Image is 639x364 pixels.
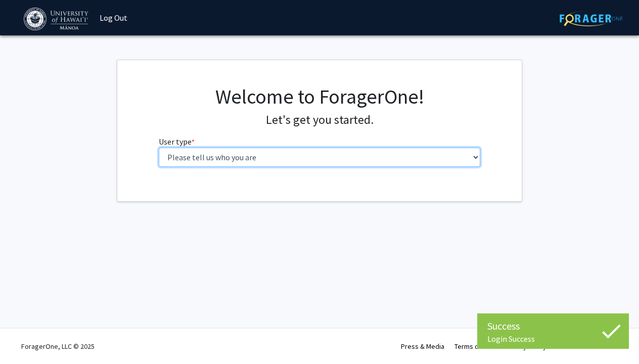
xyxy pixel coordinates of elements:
img: ForagerOne Logo [560,11,623,26]
div: Login Success [487,334,619,344]
h4: Let's get you started. [159,113,481,127]
label: User type [159,135,195,148]
div: Success [487,318,619,334]
a: Terms of Use [454,342,494,351]
div: ForagerOne, LLC © 2025 [21,329,95,364]
a: Press & Media [401,342,444,351]
iframe: Chat [8,318,43,356]
h1: Welcome to ForagerOne! [159,84,481,109]
img: University of Hawaiʻi at Mānoa Logo [24,8,90,30]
